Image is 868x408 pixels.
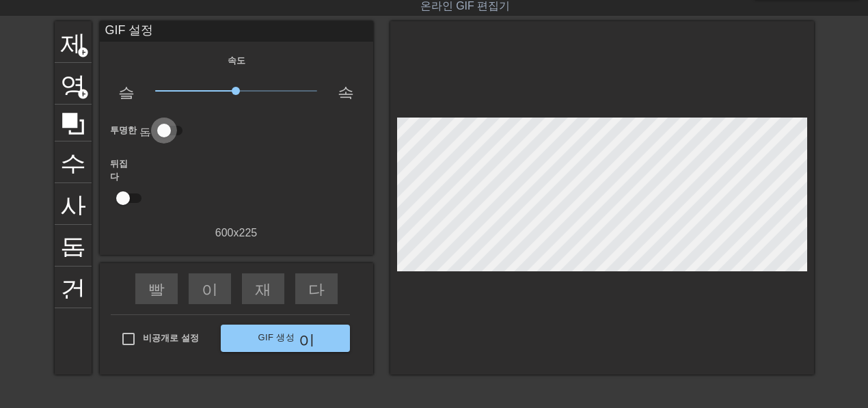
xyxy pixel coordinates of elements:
[221,325,350,352] button: GIF 생성
[60,189,346,215] font: 사진_크기_선택_대형
[308,280,411,296] font: 다음 건너뛰기
[60,27,112,53] font: 제목
[234,227,239,239] font: x
[60,148,138,174] font: 수확고
[105,23,154,37] font: GIF 설정
[258,332,295,342] font: GIF 생성
[299,330,385,346] font: 이중 화살표
[77,46,89,58] font: add_circle
[228,55,245,66] font: 속도
[143,333,199,343] font: 비공개로 설정
[60,231,112,257] font: 돕다
[110,125,137,135] font: 투명한
[139,125,163,137] font: 돕다
[239,227,258,239] font: 225
[215,227,234,239] font: 600
[255,280,353,296] font: 재생_화살표
[148,280,234,296] font: 빨리 되감기
[338,83,370,99] font: 속도
[110,159,128,182] font: 뒤집다
[202,280,304,296] font: 이전 건너뛰기
[77,88,89,100] font: add_circle
[118,83,254,99] font: 슬로우모션 비디오
[60,273,112,299] font: 건반
[60,69,112,95] font: 영상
